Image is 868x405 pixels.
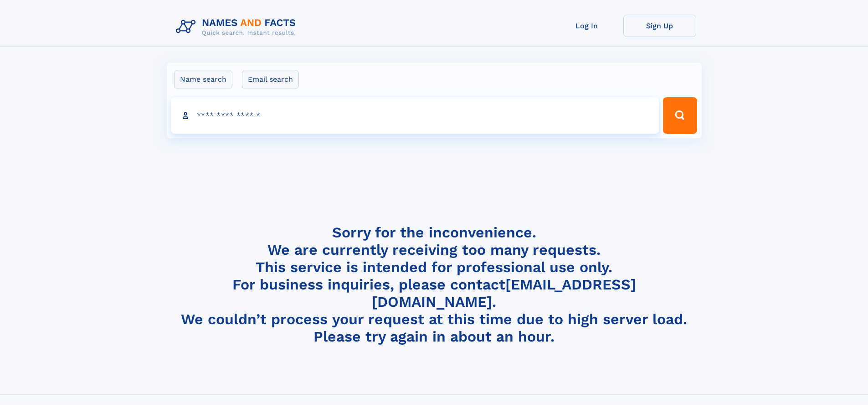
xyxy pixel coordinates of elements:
[172,224,696,346] h4: Sorry for the inconvenience. We are currently receiving too many requests. This service is intend...
[171,97,659,134] input: search input
[623,15,696,37] a: Sign Up
[372,276,636,310] a: [EMAIL_ADDRESS][DOMAIN_NAME]
[172,15,303,39] img: Logo Names and Facts
[550,15,623,37] a: Log In
[663,97,697,134] button: Search Button
[174,70,232,89] label: Name search
[242,70,299,89] label: Email search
